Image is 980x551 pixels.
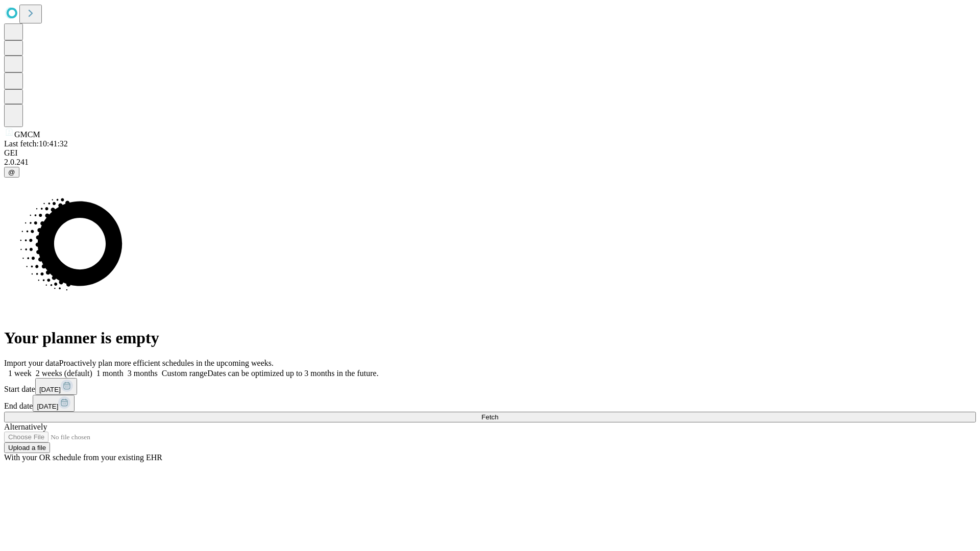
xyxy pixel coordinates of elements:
[4,442,50,453] button: Upload a file
[207,369,378,378] span: Dates can be optimized up to 3 months in the future.
[4,148,976,158] div: GEI
[162,369,207,378] span: Custom range
[14,130,40,139] span: GMCM
[8,369,32,378] span: 1 week
[37,403,58,410] span: [DATE]
[4,412,976,422] button: Fetch
[4,422,47,431] span: Alternatively
[4,139,68,148] span: Last fetch: 10:41:32
[4,395,976,412] div: End date
[4,453,162,462] span: With your OR schedule from your existing EHR
[59,359,274,367] span: Proactively plan more efficient schedules in the upcoming weeks.
[481,413,498,421] span: Fetch
[36,369,92,378] span: 2 weeks (default)
[96,369,124,378] span: 1 month
[4,378,976,395] div: Start date
[4,359,59,367] span: Import your data
[35,378,77,395] button: [DATE]
[4,329,976,347] h1: Your planner is empty
[33,395,75,412] button: [DATE]
[4,167,19,178] button: @
[39,386,61,393] span: [DATE]
[8,168,15,176] span: @
[128,369,158,378] span: 3 months
[4,158,976,167] div: 2.0.241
